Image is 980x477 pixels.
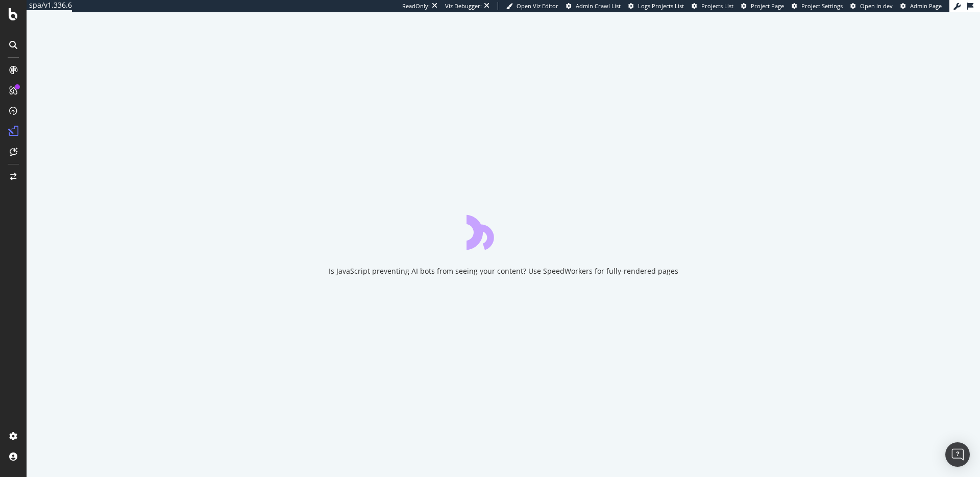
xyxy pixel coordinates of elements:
a: Admin Page [900,2,942,10]
span: Admin Page [910,2,942,10]
a: Project Settings [792,2,843,10]
a: Project Page [741,2,784,10]
span: Project Page [751,2,784,10]
a: Open Viz Editor [506,2,558,10]
a: Admin Crawl List [566,2,621,10]
div: Viz Debugger: [445,2,482,10]
span: Logs Projects List [638,2,684,10]
span: Project Settings [801,2,843,10]
a: Projects List [692,2,733,10]
span: Open in dev [860,2,893,10]
div: Is JavaScript preventing AI bots from seeing your content? Use SpeedWorkers for fully-rendered pages [329,266,678,276]
span: Projects List [701,2,733,10]
div: ReadOnly: [402,2,430,10]
div: animation [467,213,540,250]
a: Logs Projects List [628,2,684,10]
span: Open Viz Editor [517,2,558,10]
div: Open Intercom Messenger [945,442,970,467]
a: Open in dev [850,2,893,10]
span: Admin Crawl List [576,2,621,10]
